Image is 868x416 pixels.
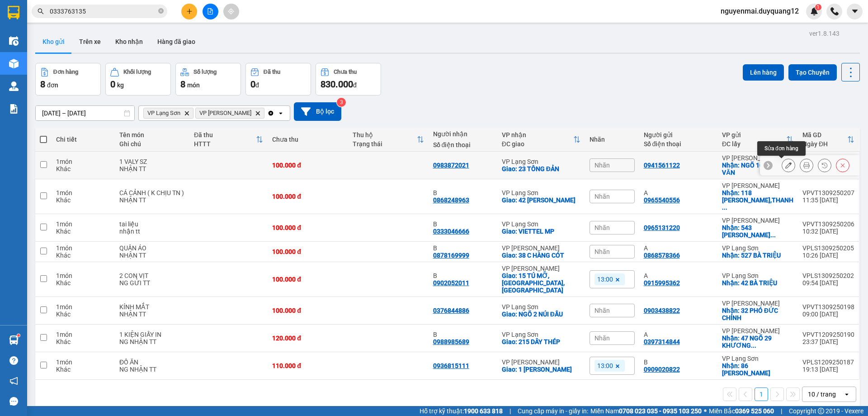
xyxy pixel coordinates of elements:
[802,366,854,373] div: 19:13 [DATE]
[722,335,793,349] div: Nhận: 47 NGÕ 29 KHƯƠNG HẠ,THANH XUÂN,HÀ NỘI
[502,189,580,196] div: VP Lạng Sơn
[594,307,610,314] span: Nhãn
[203,4,218,19] button: file-add
[502,338,580,345] div: Giao: 215 DÂY THÉP
[56,220,110,228] div: 1 món
[644,338,680,345] div: 0397314844
[353,140,417,148] div: Trạng thái
[590,136,635,143] div: Nhãn
[597,362,613,370] span: 13:00
[722,224,793,239] div: Nhận: 543 NGUYỄN TRÃI THANH XUÂN
[433,220,493,228] div: B
[36,106,134,120] input: Select a date range.
[119,311,185,318] div: NHẬN TT
[195,108,264,119] span: VP Minh Khai, close by backspace
[808,390,836,399] div: 10 / trang
[502,220,580,228] div: VP Lạng Sơn
[644,162,680,169] div: 0941561122
[119,366,185,373] div: NG NHẬN TT
[56,252,110,259] div: Khác
[56,279,110,287] div: Khác
[502,140,573,148] div: ĐC giao
[644,189,713,196] div: A
[502,196,580,204] div: Giao: 42 NGUYỄN THẾ LỘC
[751,342,756,349] span: ...
[119,359,185,366] div: ĐỒ ĂN
[847,4,863,19] button: caret-down
[119,158,185,165] div: 1 VALY SZ
[119,140,185,148] div: Ghi chú
[277,110,284,117] svg: open
[35,31,72,53] button: Kho gửi
[809,29,840,38] div: ver 1.8.143
[250,79,255,90] span: 0
[108,31,150,53] button: Kho nhận
[502,272,580,294] div: Giao: 15 TÚ MỠ,CẦU GIẤY,HÀ NỘI
[40,79,45,90] span: 8
[123,69,151,75] div: Khối lượng
[119,331,185,338] div: 1 KIỆN GIẤY IN
[722,307,793,321] div: Nhận: 32 PHÓ ĐỨC CHÍNH
[770,231,776,239] span: ...
[199,110,251,117] span: VP Minh Khai
[722,252,793,259] div: Nhận: 527 BÀ TRIỆU
[272,248,344,255] div: 100.000 đ
[502,244,580,252] div: VP [PERSON_NAME]
[830,7,839,15] img: phone-icon
[464,407,503,415] strong: 1900 633 818
[420,406,503,416] span: Hỗ trợ kỹ thuật:
[147,110,180,117] span: VP Lạng Sơn
[433,141,493,148] div: Số điện thoại
[502,311,580,318] div: Giao: NGÕ 2 NÚI ĐẦU
[119,272,185,279] div: 2 CON VỊT
[353,131,417,139] div: Thu hộ
[158,8,164,14] span: close-circle
[851,7,859,15] span: caret-down
[802,220,854,228] div: VPVT1309250206
[619,407,702,415] strong: 0708 023 035 - 0935 103 250
[644,359,713,366] div: B
[502,252,580,259] div: Giao: 38 C HÀNG CÓT
[272,224,344,231] div: 100.000 đ
[56,244,110,252] div: 1 món
[9,377,18,385] span: notification
[713,5,806,17] span: nguyenmai.duyquang12
[119,303,185,311] div: KÍNH MẮT
[722,279,793,287] div: Nhận: 42 BÀ TRIỆU
[35,63,101,96] button: Đơn hàng8đơn
[353,81,357,89] span: đ
[802,303,854,311] div: VPVT1309250198
[644,131,713,139] div: Người gửi
[802,359,854,366] div: VPLS1209250187
[264,69,280,75] div: Đã thu
[433,307,469,314] div: 0376844886
[802,252,854,259] div: 10:26 [DATE]
[433,272,493,279] div: B
[117,81,124,89] span: kg
[119,189,185,196] div: CÁ CẢNH ( K CHỊU TN )
[255,110,260,116] svg: Delete
[502,165,580,172] div: Giao: 23 TÔNG ĐẢN
[802,228,854,235] div: 10:32 [DATE]
[755,387,768,401] button: 1
[594,335,610,342] span: Nhãn
[56,272,110,279] div: 1 món
[704,409,707,413] span: ⚪️
[644,224,680,231] div: 0965131220
[782,158,795,172] div: Sửa đơn hàng
[9,81,19,91] img: warehouse-icon
[644,140,713,148] div: Số điện thoại
[9,397,18,406] span: message
[72,31,108,53] button: Trên xe
[9,356,18,365] span: question-circle
[56,228,110,235] div: Khác
[810,7,818,15] img: icon-new-feature
[594,248,610,255] span: Nhãn
[119,196,185,204] div: NHẬN TT
[337,98,346,107] sup: 3
[266,109,267,118] input: Selected VP Lạng Sơn, VP Minh Khai.
[802,244,854,252] div: VPLS1309250205
[175,63,241,96] button: Số lượng8món
[502,331,580,338] div: VP Lạng Sơn
[722,162,793,176] div: Nhận: NGÕ 107 TRUNG VĂN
